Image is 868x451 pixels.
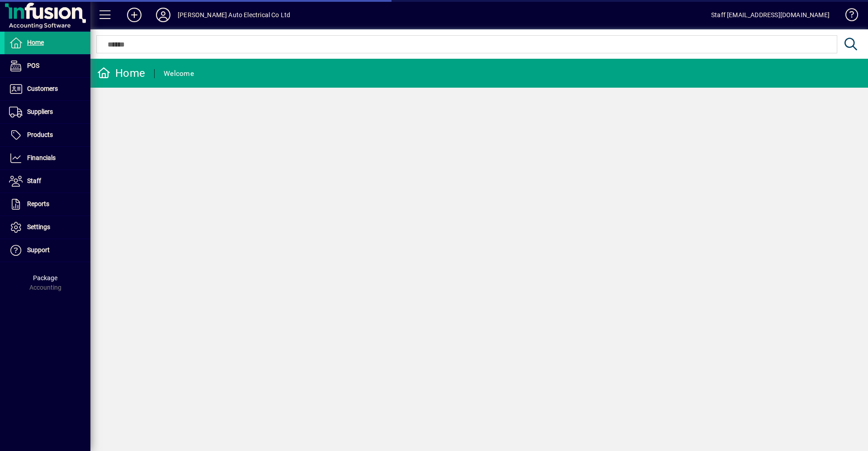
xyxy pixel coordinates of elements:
[5,124,90,146] a: Products
[27,62,39,69] span: POS
[164,66,194,81] div: Welcome
[178,8,290,22] div: [PERSON_NAME] Auto Electrical Co Ltd
[27,85,58,92] span: Customers
[27,154,56,161] span: Financials
[5,55,90,77] a: POS
[5,170,90,193] a: Staff
[27,177,41,184] span: Staff
[839,2,857,31] a: Knowledge Base
[33,274,57,282] span: Package
[120,7,149,23] button: Add
[27,223,50,230] span: Settings
[711,8,830,22] div: Staff [EMAIL_ADDRESS][DOMAIN_NAME]
[5,193,90,216] a: Reports
[5,147,90,169] a: Financials
[5,216,90,239] a: Settings
[27,131,53,138] span: Products
[5,101,90,123] a: Suppliers
[97,66,145,80] div: Home
[5,239,90,262] a: Support
[149,7,178,23] button: Profile
[27,39,44,46] span: Home
[5,78,90,100] a: Customers
[27,108,53,115] span: Suppliers
[27,246,50,254] span: Support
[27,200,49,207] span: Reports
